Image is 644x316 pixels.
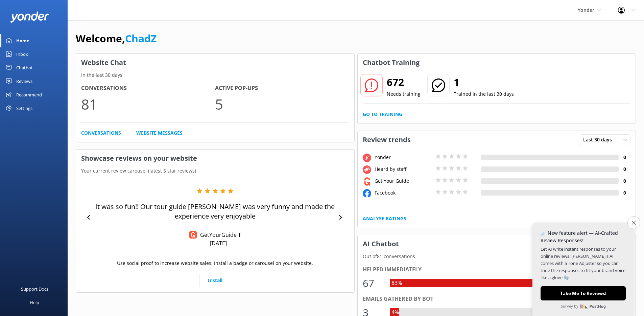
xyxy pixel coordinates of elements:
[189,231,197,239] img: Get Your Guide Reviews
[215,93,349,115] p: 5
[619,154,630,161] h4: 0
[16,74,32,88] div: Reviews
[199,274,231,287] a: Install
[10,12,49,23] img: yonder-white-logo.png
[454,74,514,90] h2: 1
[619,165,630,173] h4: 0
[363,265,631,274] div: Helped immediately
[16,101,32,115] div: Settings
[81,93,215,115] p: 81
[373,165,434,173] div: Heard by staff
[210,240,227,247] p: [DATE]
[16,47,28,61] div: Inbox
[363,295,631,303] div: Emails gathered by bot
[95,202,336,221] p: It was so fun!! Our tour guide [PERSON_NAME] was very funny and made the experience very enjoyable
[358,235,404,253] h3: AI Chatbot
[578,7,594,13] span: Yonder
[358,54,425,71] h3: Chatbot Training
[76,54,354,71] h3: Website Chat
[215,84,349,93] h4: Active Pop-ups
[358,253,636,260] p: Out of 81 conversations
[16,34,29,47] div: Home
[619,177,630,185] h4: 0
[619,189,630,197] h4: 0
[583,136,616,143] span: Last 30 days
[16,61,33,74] div: Chatbot
[363,111,402,118] a: Go to Training
[21,282,48,296] div: Support Docs
[76,30,157,47] h1: Welcome,
[136,129,183,137] a: Website Messages
[358,131,416,149] h3: Review trends
[390,279,404,288] div: 83%
[363,215,406,222] a: Analyse Ratings
[30,296,39,309] div: Help
[373,189,434,197] div: Facebook
[76,167,354,175] p: Your current review carousel (latest 5 star reviews)
[16,88,42,101] div: Recommend
[117,259,313,267] p: Use social proof to increase website sales. Install a badge or carousel on your website.
[363,275,383,291] div: 67
[81,84,215,93] h4: Conversations
[81,129,121,137] a: Conversations
[373,177,434,185] div: Get Your Guide
[387,90,421,98] p: Needs training
[125,31,157,45] a: ChadZ
[197,231,241,239] p: GetYourGuide T
[76,150,354,167] h3: Showcase reviews on your website
[454,90,514,98] p: Trained in the last 30 days
[76,71,354,79] p: In the last 30 days
[373,154,434,161] div: Yonder
[387,74,421,90] h2: 672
